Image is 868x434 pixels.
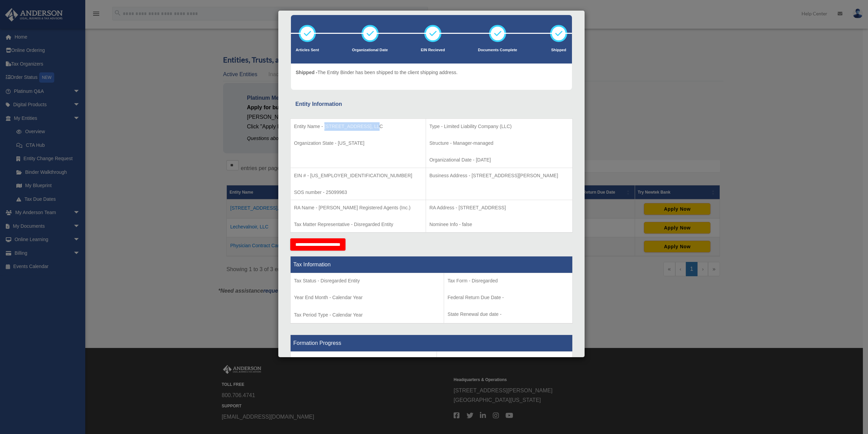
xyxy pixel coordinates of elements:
[429,139,569,148] p: Structure - Manager-managed
[294,293,440,302] p: Year End Month - Calendar Year
[295,99,568,109] div: Entity Information
[296,70,318,75] span: Shipped -
[550,47,567,54] p: Shipped
[296,47,319,54] p: Articles Sent
[421,47,445,54] p: EIN Recieved
[429,156,569,164] p: Organizational Date - [DATE]
[291,335,573,351] th: Formation Progress
[294,122,422,131] p: Entity Name - [STREET_ADDRESS], LLC
[440,355,569,364] p: Articles Prepared - [DATE]
[294,171,422,180] p: EIN # - [US_EMPLOYER_IDENTIFICATION_NUMBER]
[294,355,433,364] p: Tracking Number -
[429,171,569,180] p: Business Address - [STREET_ADDRESS][PERSON_NAME]
[447,277,569,285] p: Tax Form - Disregarded
[294,220,422,229] p: Tax Matter Representative - Disregarded Entity
[478,47,517,54] p: Documents Complete
[352,47,388,54] p: Organizational Date
[291,256,573,273] th: Tax Information
[294,204,422,212] p: RA Name - [PERSON_NAME] Registered Agents (Inc.)
[429,122,569,131] p: Type - Limited Liability Company (LLC)
[429,204,569,212] p: RA Address - [STREET_ADDRESS]
[294,277,440,285] p: Tax Status - Disregarded Entity
[447,310,569,319] p: State Renewal due date -
[429,220,569,229] p: Nominee Info - false
[447,293,569,302] p: Federal Return Due Date -
[291,273,444,323] td: Tax Period Type - Calendar Year
[294,139,422,148] p: Organization State - [US_STATE]
[296,68,458,77] p: The Entity Binder has been shipped to the client shipping address.
[294,188,422,197] p: SOS number - 25099963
